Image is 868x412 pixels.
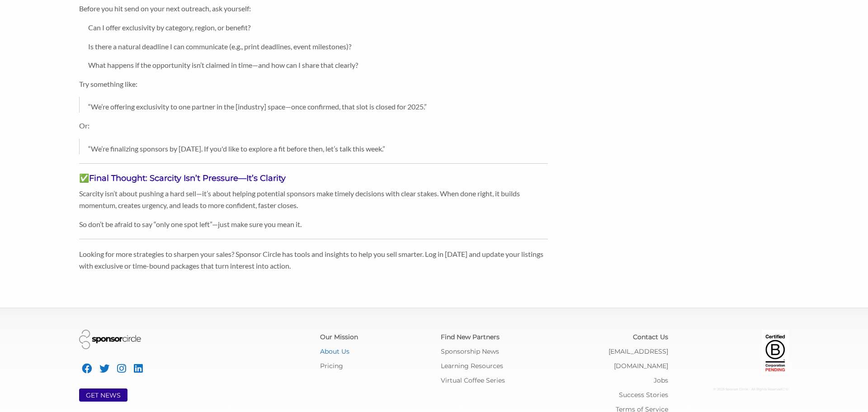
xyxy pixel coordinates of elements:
a: Find New Partners [441,333,500,341]
a: Contact Us [633,333,668,341]
p: Can I offer exclusivity by category, region, or benefit? [88,22,548,33]
a: Success Stories [619,391,668,399]
a: Virtual Coffee Series [441,376,505,384]
a: Our Mission [320,333,358,341]
p: Try something like: [79,78,548,90]
p: “We’re offering exclusivity to one partner in the [industry] space—once confirmed, that slot is c... [88,101,539,113]
p: Or: [79,120,548,132]
span: C: U: [782,387,789,391]
a: Sponsorship News [441,347,499,355]
p: Is there a natural deadline I can communicate (e.g., print deadlines, event milestones)? [88,41,548,52]
p: Scarcity isn’t about pushing a hard sell—it’s about helping potential sponsors make timely decisi... [79,188,548,211]
a: About Us [320,347,349,355]
p: What happens if the opportunity isn’t claimed in time—and how can I share that clearly? [88,59,548,71]
p: Looking for more strategies to sharpen your sales? Sponsor Circle has tools and insights to help ... [79,248,548,271]
a: Jobs [654,376,668,384]
a: [EMAIL_ADDRESS][DOMAIN_NAME] [609,347,668,370]
a: Learning Resources [441,362,503,370]
a: Pricing [320,362,343,370]
img: Certified Corporation Pending Logo [762,330,789,375]
p: Before you hit send on your next outreach, ask yourself: [79,3,548,14]
a: GET NEWS [86,391,121,399]
img: Sponsor Circle Logo [79,330,141,349]
p: “We’re finalizing sponsors by [DATE]. If you'd like to explore a fit before then, let’s talk this... [88,143,539,155]
strong: Final Thought: Scarcity Isn’t Pressure—It’s Clarity [89,173,286,183]
h3: ✅ [79,173,548,184]
p: So don’t be afraid to say “only one spot left”—just make sure you mean it. [79,218,548,230]
div: © 2025 Sponsor Circle - All Rights Reserved [682,382,789,397]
